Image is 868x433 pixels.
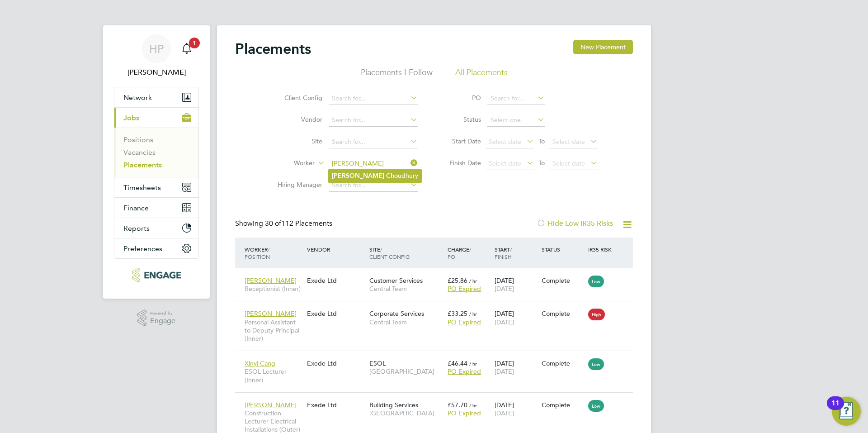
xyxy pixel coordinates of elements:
[245,246,270,260] span: / Position
[448,359,467,367] span: £46.44
[245,285,302,293] span: Receptionist (Inner)
[329,114,418,127] input: Search for...
[305,305,367,322] div: Exede Ltd
[588,358,604,370] span: Low
[369,285,443,293] span: Central Team
[440,115,481,124] label: Status
[329,136,418,148] input: Search for...
[114,67,199,78] span: Hannah Pearce
[149,43,164,55] span: HP
[123,114,139,122] span: Jobs
[495,409,514,417] span: [DATE]
[367,241,445,265] div: Site
[242,305,633,312] a: [PERSON_NAME]Personal Assistant to Deputy Principal (Inner)Exede LtdCorporate ServicesCentral Tea...
[369,401,418,409] span: Building Services
[114,87,198,107] button: Network
[242,354,633,362] a: Xinyi CangESOL Lecturer (Inner)Exede LtdESOL[GEOGRAPHIC_DATA]£46.44 / hrPO Expired[DATE][DATE]Com...
[487,114,545,127] input: Select one
[265,219,281,228] span: 30 of
[114,34,199,78] a: HP[PERSON_NAME]
[123,161,162,169] a: Placements
[242,396,633,404] a: [PERSON_NAME]Construction Lecturer Electrical Installations (Outer)Exede LtdBuilding Services[GEO...
[123,204,149,212] span: Finance
[245,309,297,318] span: [PERSON_NAME]
[137,309,176,327] a: Powered byEngage
[492,272,539,297] div: [DATE]
[542,401,584,409] div: Complete
[492,355,539,380] div: [DATE]
[270,137,322,145] label: Site
[495,367,514,376] span: [DATE]
[114,268,199,282] a: Go to home page
[263,159,315,168] label: Worker
[270,94,322,102] label: Client Config
[123,183,161,192] span: Timesheets
[103,25,210,299] nav: Main navigation
[440,137,481,145] label: Start Date
[552,138,585,146] span: Select date
[123,135,153,144] a: Positions
[178,34,196,63] a: 1
[469,360,477,367] span: / hr
[495,246,512,260] span: / Finish
[469,277,477,284] span: / hr
[305,241,367,257] div: Vendor
[114,218,198,238] button: Reports
[114,177,198,197] button: Timesheets
[832,397,861,426] button: Open Resource Center, 11 new notifications
[114,198,198,218] button: Finance
[831,403,840,415] div: 11
[588,276,604,287] span: Low
[448,309,467,318] span: £33.25
[114,108,198,128] button: Jobs
[369,309,424,318] span: Corporate Services
[369,367,443,376] span: [GEOGRAPHIC_DATA]
[123,244,162,253] span: Preferences
[123,93,152,102] span: Network
[542,309,584,318] div: Complete
[123,148,156,157] a: Vacancies
[245,359,275,367] span: Xinyi Cang
[265,219,332,228] span: 112 Placements
[495,318,514,326] span: [DATE]
[369,359,386,367] span: ESOL
[455,67,508,83] li: All Placements
[448,401,467,409] span: £57.70
[150,309,175,317] span: Powered by
[588,400,604,412] span: Low
[114,238,198,258] button: Preferences
[369,276,423,285] span: Customer Services
[469,402,477,409] span: / hr
[270,181,322,189] label: Hiring Manager
[448,285,481,293] span: PO Expired
[492,396,539,422] div: [DATE]
[369,409,443,417] span: [GEOGRAPHIC_DATA]
[448,367,481,376] span: PO Expired
[305,396,367,414] div: Exede Ltd
[573,40,633,54] button: New Placement
[270,115,322,124] label: Vendor
[329,92,418,105] input: Search for...
[542,359,584,367] div: Complete
[361,67,433,83] li: Placements I Follow
[492,305,539,330] div: [DATE]
[305,355,367,372] div: Exede Ltd
[552,159,585,167] span: Select date
[536,157,547,169] span: To
[329,179,418,192] input: Search for...
[495,285,514,293] span: [DATE]
[132,268,180,282] img: xede-logo-retina.png
[332,172,384,180] b: [PERSON_NAME]
[440,94,481,102] label: PO
[537,219,613,228] label: Hide Low IR35 Risks
[586,241,617,257] div: IR35 Risk
[487,92,545,105] input: Search for...
[245,401,297,409] span: [PERSON_NAME]
[245,367,302,384] span: ESOL Lecturer (Inner)
[369,318,443,326] span: Central Team
[235,40,311,58] h2: Placements
[489,159,521,167] span: Select date
[305,272,367,289] div: Exede Ltd
[329,157,418,170] input: Search for...
[369,246,410,260] span: / Client Config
